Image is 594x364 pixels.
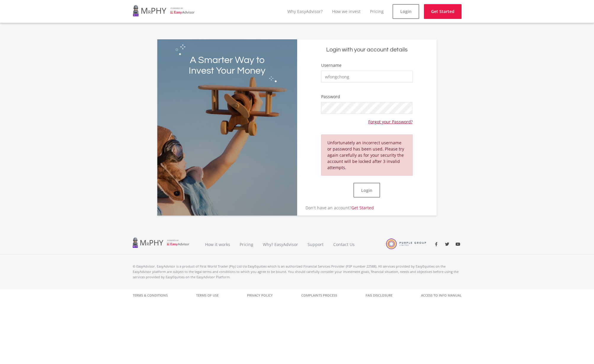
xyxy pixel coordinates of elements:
h2: A Smarter Way to Invest Your Money [185,55,269,76]
a: How it works [200,234,235,254]
a: Privacy Policy [247,289,273,302]
h5: Login with your account details [302,46,432,54]
a: Complaints Process [301,289,337,302]
a: Terms of Use [196,289,219,302]
label: Username [321,62,342,68]
a: Why EasyAdvisor? [287,9,323,14]
p: Don't have an account? [297,205,374,211]
a: Access to Info Manual [421,289,462,302]
a: Contact Us [329,234,360,254]
a: Pricing [370,9,384,14]
a: Login [393,4,419,19]
a: Terms & Conditions [133,289,168,302]
a: Forgot your Password? [368,114,413,125]
button: Login [353,183,380,198]
p: © EasyAdvisor. EasyAdvisor is a product of First World Trader (Pty) Ltd t/a EasyEquities which is... [133,264,462,280]
label: Password [321,94,340,100]
a: Get Started [424,4,462,19]
a: Get Started [351,205,374,211]
a: How we invest [332,9,361,14]
a: Pricing [235,234,258,254]
a: FAIS Disclosure [366,289,393,302]
div: Unfortunately an incorrect username or password has been used. Please try again carefully as for ... [321,135,413,176]
a: Support [303,234,329,254]
a: Why? EasyAdvisor [258,234,303,254]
